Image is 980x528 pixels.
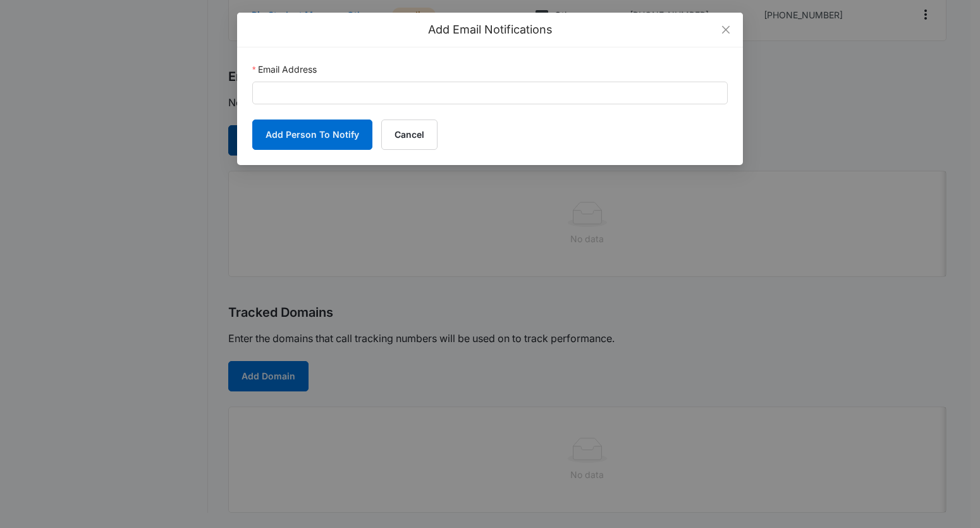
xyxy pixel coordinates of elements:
button: Close [709,13,743,47]
button: Cancel [381,120,438,150]
label: Email Address [252,63,317,77]
button: Add Person To Notify [252,120,372,150]
input: Email Address [252,82,728,104]
span: close [721,25,731,35]
div: Add Email Notifications [252,23,728,37]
